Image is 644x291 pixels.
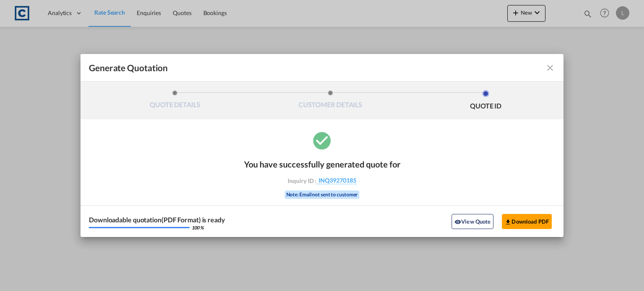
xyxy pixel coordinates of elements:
[452,214,493,229] button: icon-eyeView Quote
[97,90,253,113] li: QUOTE DETAILS
[454,219,461,225] md-icon: icon-eye
[408,90,563,113] li: QUOTE ID
[80,54,563,237] md-dialog: Generate QuotationQUOTE ...
[89,62,168,73] span: Generate Quotation
[317,177,356,184] span: INQ39270185
[285,191,360,199] div: Note: Email not sent to customer
[273,177,371,184] div: Inquiry ID :
[89,216,225,223] div: Downloadable quotation(PDF Format) is ready
[545,63,555,73] md-icon: icon-close fg-AAA8AD cursor m-0
[505,219,512,225] md-icon: icon-download
[312,130,332,151] md-icon: icon-checkbox-marked-circle
[253,90,408,113] li: CUSTOMER DETAILS
[192,225,204,230] div: 100 %
[244,159,400,169] div: You have successfully generated quote for
[502,214,552,229] button: Download PDF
